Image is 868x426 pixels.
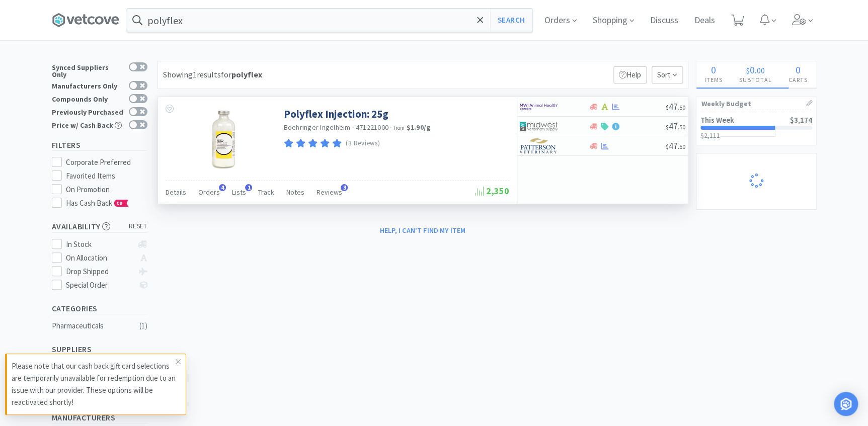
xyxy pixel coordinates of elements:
span: · [352,123,354,132]
span: $3,174 [790,115,812,125]
p: Please note that our cash back gift card selections are temporarily unavailable for redemption du... [12,360,176,408]
span: 471221000 [356,123,388,132]
span: 00 [757,65,765,75]
button: Search [490,9,532,32]
span: Orders [198,188,220,197]
img: dd78b8cb31c54f00b2e46c1da85d0daf_132392.jpeg [191,107,256,173]
h5: Availability [52,221,147,232]
a: Deals [690,16,719,25]
span: CB [115,200,125,206]
span: Notes [286,188,304,197]
a: Boehringer Ingelheim [284,123,351,132]
div: Compounds Only [52,94,124,103]
div: Favorited Items [66,170,147,182]
span: $ [666,104,669,111]
strong: polyflex [231,69,262,79]
span: Sort [652,66,683,83]
img: f6b2451649754179b5b4e0c70c3f7cb0_2.png [520,99,558,114]
span: $ [666,143,669,150]
span: Reviews [317,188,342,197]
span: . 50 [678,143,685,150]
span: 0 [711,63,716,76]
span: $2,111 [700,131,720,140]
img: f5e969b455434c6296c6d81ef179fa71_3.png [520,138,558,153]
span: . 50 [678,104,685,111]
div: Synced Suppliers Only [52,62,124,78]
span: $ [746,65,750,75]
span: . 50 [678,123,685,131]
a: This Week$3,174$2,111 [696,110,816,145]
span: 0 [750,63,755,76]
span: for [221,69,262,79]
span: Details [166,188,186,197]
div: ( 1 ) [139,320,147,332]
span: · [390,123,392,132]
strong: $1.90 / g [407,123,431,132]
a: Polyflex Injection: 25g [284,107,388,121]
button: Help, I can't find my item [374,222,472,239]
span: 0 [796,63,801,76]
div: Showing 1 results [163,68,262,81]
span: 3 [341,184,348,191]
span: 4 [219,184,226,191]
div: On Promotion [66,184,147,196]
div: In Stock [66,238,133,250]
span: Has Cash Back [66,198,129,208]
span: 1 [245,184,252,191]
div: On Allocation [66,252,133,264]
img: 4dd14cff54a648ac9e977f0c5da9bc2e_5.png [520,119,558,134]
h2: This Week [700,116,734,124]
span: 47 [666,120,685,132]
div: Price w/ Cash Back [52,120,124,129]
span: 47 [666,101,685,112]
div: Drop Shipped [66,266,133,278]
h4: Subtotal [731,75,780,84]
div: . [731,65,780,75]
a: Discuss [646,16,682,25]
div: Corporate Preferred [66,156,147,168]
h5: Filters [52,139,147,151]
input: Search by item, sku, manufacturer, ingredient, size... [127,9,532,32]
h4: Items [696,75,731,84]
div: Special Order [66,279,133,291]
h4: Carts [780,75,816,84]
p: (3 Reviews) [346,138,380,149]
h1: Weekly Budget [701,97,811,110]
div: Open Intercom Messenger [834,392,858,416]
span: from [393,124,405,131]
span: reset [129,221,147,232]
div: Previously Purchased [52,107,124,116]
div: Pharmaceuticals [52,320,133,332]
div: Manufacturers Only [52,81,124,90]
span: 47 [666,140,685,151]
span: Lists [232,188,246,197]
span: Track [258,188,274,197]
span: 2,350 [475,185,509,197]
h5: Categories [52,303,147,314]
p: Help [613,66,647,83]
h5: Suppliers [52,344,147,355]
span: $ [666,123,669,131]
